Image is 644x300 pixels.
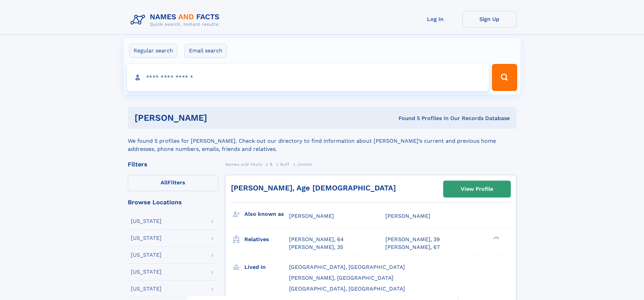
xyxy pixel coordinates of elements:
[128,161,218,167] div: Filters
[244,234,289,245] h3: Relatives
[385,213,430,219] span: [PERSON_NAME]
[161,179,168,186] span: All
[492,64,517,91] button: Search Button
[131,269,162,275] div: [US_STATE]
[128,199,218,205] div: Browse Locations
[131,218,162,224] div: [US_STATE]
[385,236,440,243] a: [PERSON_NAME], 39
[131,286,162,292] div: [US_STATE]
[462,11,517,27] a: Sign Up
[408,11,462,27] a: Log In
[303,115,510,122] div: Found 5 Profiles In Our Records Database
[289,236,344,243] a: [PERSON_NAME], 64
[280,160,289,168] a: Buff
[280,162,289,167] span: Buff
[270,162,273,167] span: B
[127,64,489,91] input: search input
[297,162,312,167] span: Jordan
[225,160,262,168] a: Names and Facts
[128,175,218,191] label: Filters
[492,236,500,240] div: ❯
[128,11,225,29] img: Logo Names and Facts
[135,114,303,122] h1: [PERSON_NAME]
[131,252,162,258] div: [US_STATE]
[131,235,162,241] div: [US_STATE]
[231,184,396,192] a: [PERSON_NAME], Age [DEMOGRAPHIC_DATA]
[289,264,405,270] span: [GEOGRAPHIC_DATA], [GEOGRAPHIC_DATA]
[289,244,343,251] a: [PERSON_NAME], 35
[444,181,510,197] a: View Profile
[185,44,227,58] label: Email search
[461,181,493,197] div: View Profile
[289,285,405,292] span: [GEOGRAPHIC_DATA], [GEOGRAPHIC_DATA]
[244,261,289,273] h3: Lived in
[289,213,334,219] span: [PERSON_NAME]
[128,129,517,153] div: We found 5 profiles for [PERSON_NAME]. Check out our directory to find information about [PERSON_...
[244,208,289,220] h3: Also known as
[289,275,393,281] span: [PERSON_NAME], [GEOGRAPHIC_DATA]
[129,44,177,58] label: Regular search
[270,160,273,168] a: B
[385,244,440,251] a: [PERSON_NAME], 67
